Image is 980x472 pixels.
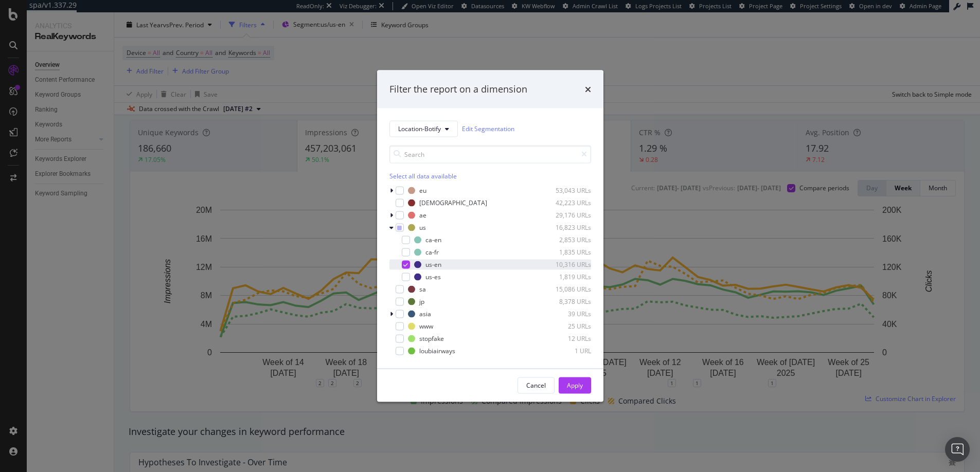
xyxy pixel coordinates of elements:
[419,186,426,195] div: eu
[425,248,439,257] div: ca-fr
[541,297,591,306] div: 8,378 URLs
[462,123,514,134] a: Edit Segmentation
[541,273,591,281] div: 1,819 URLs
[541,211,591,220] div: 29,176 URLs
[419,223,426,232] div: us
[389,120,458,137] button: Location-Botify
[419,322,433,331] div: www
[518,377,555,393] button: Cancel
[419,198,487,207] div: [DEMOGRAPHIC_DATA]
[541,198,591,207] div: 42,223 URLs
[419,310,431,318] div: asia
[541,347,591,355] div: 1 URL
[425,235,441,244] div: ca-en
[389,83,527,96] div: Filter the report on a dimension
[419,334,444,343] div: stopfake
[541,235,591,244] div: 2,853 URLs
[541,322,591,331] div: 25 URLs
[419,347,455,355] div: loubiairways
[567,381,583,390] div: Apply
[425,260,441,269] div: us-en
[389,171,591,180] div: Select all data available
[541,260,591,269] div: 10,316 URLs
[945,437,970,462] div: Open Intercom Messenger
[377,70,603,402] div: modal
[419,285,426,294] div: sa
[541,223,591,232] div: 16,823 URLs
[559,377,591,393] button: Apply
[425,273,441,281] div: us-es
[541,186,591,195] div: 53,043 URLs
[419,211,426,220] div: ae
[526,381,546,390] div: Cancel
[541,310,591,318] div: 39 URLs
[541,285,591,294] div: 15,086 URLs
[419,297,424,306] div: jp
[541,248,591,257] div: 1,835 URLs
[398,124,441,133] span: Location-Botify
[389,145,591,163] input: Search
[585,83,591,96] div: times
[541,334,591,343] div: 12 URLs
